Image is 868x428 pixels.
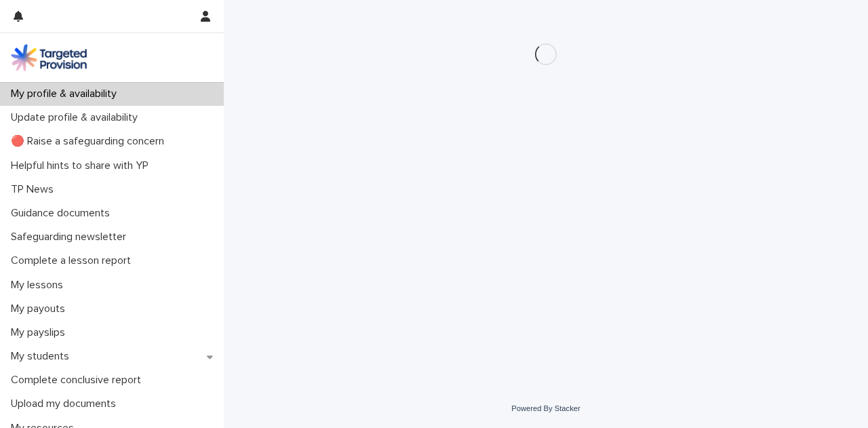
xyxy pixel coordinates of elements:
p: Complete conclusive report [5,374,152,387]
p: My students [5,350,80,363]
a: Powered By Stacker [511,404,580,412]
p: My payouts [5,303,76,315]
p: Complete a lesson report [5,254,142,267]
p: My lessons [5,279,74,292]
p: Guidance documents [5,207,121,220]
p: TP News [5,183,64,196]
p: 🔴 Raise a safeguarding concern [5,135,175,148]
p: Safeguarding newsletter [5,231,137,244]
p: Upload my documents [5,397,127,410]
p: Helpful hints to share with YP [5,159,159,172]
p: My payslips [5,326,76,339]
img: M5nRWzHhSzIhMunXDL62 [11,44,87,71]
p: My profile & availability [5,87,127,100]
p: Update profile & availability [5,111,149,124]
